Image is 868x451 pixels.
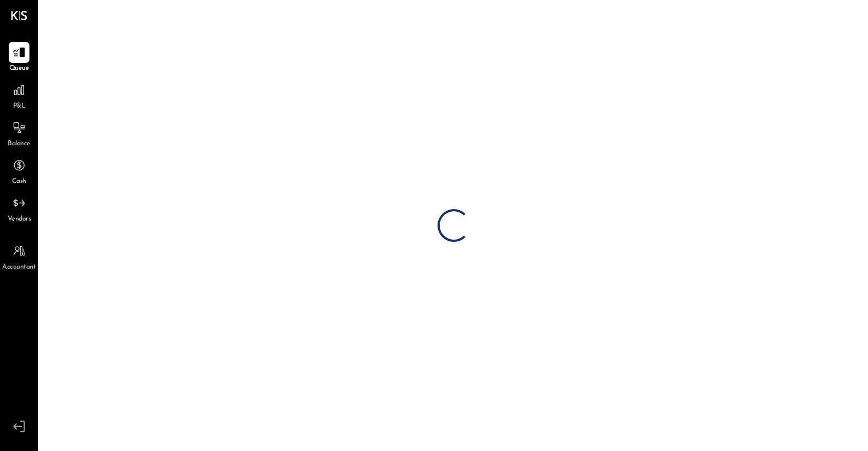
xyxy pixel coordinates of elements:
[9,64,29,74] span: Queue
[1,241,38,272] a: Accountant
[13,102,26,111] span: P&L
[3,263,36,272] span: Accountant
[8,139,31,149] span: Balance
[1,117,38,149] a: Balance
[1,42,38,74] a: Queue
[12,177,26,187] span: Cash
[8,215,31,224] span: Vendors
[1,193,38,224] a: Vendors
[1,155,38,187] a: Cash
[1,80,38,111] a: P&L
